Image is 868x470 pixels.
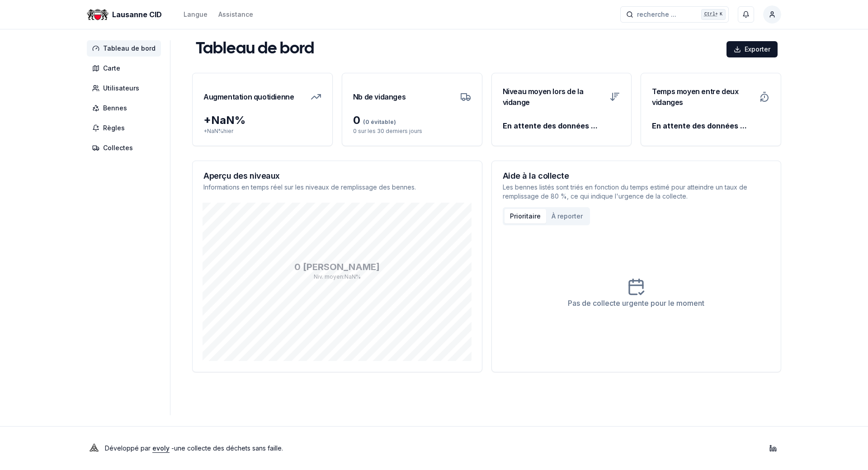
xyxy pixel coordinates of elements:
[87,100,165,116] a: Bennes
[503,84,604,109] h3: Niveau moyen lors de la vidange
[87,140,165,156] a: Collectes
[87,9,165,20] a: Lausanne CID
[103,44,156,53] span: Tableau de bord
[203,84,294,109] h3: Augmentation quotidienne
[652,113,770,131] div: En attente des données ...
[87,120,165,136] a: Règles
[103,64,120,73] span: Carte
[103,123,125,133] span: Règles
[620,6,729,23] button: recherche ...Ctrl+K
[503,183,770,201] p: Les bennes listés sont triés en fonction du temps estimé pour atteindre un taux de remplissage de...
[568,298,704,309] div: Pas de collecte urgente pour le moment
[105,442,283,455] p: Développé par - une collecte des déchets sans faille .
[503,113,621,131] div: En attente des données ...
[103,84,139,93] span: Utilisateurs
[652,84,754,109] h3: Temps moyen entre deux vidanges
[637,10,676,19] span: recherche ...
[87,60,165,76] a: Carte
[112,9,162,20] span: Lausanne CID
[203,172,471,180] h3: Aperçu des niveaux
[87,4,108,25] img: Lausanne CID Logo
[503,172,770,180] h3: Aide à la collecte
[546,209,588,223] button: À reporter
[87,441,101,456] img: Evoly Logo
[196,40,314,58] h1: Tableau de bord
[103,104,127,113] span: Bennes
[203,183,471,192] p: Informations en temps réel sur les niveaux de remplissage des bennes.
[203,128,321,135] p: + NaN % hier
[360,119,396,125] span: (0 évitable)
[353,128,471,135] p: 0 sur les 30 derniers jours
[87,80,165,96] a: Utilisateurs
[103,143,133,152] span: Collectes
[353,113,471,128] div: 0
[203,113,321,128] div: + NaN %
[184,9,208,20] button: Langue
[218,9,253,20] a: Assistance
[87,40,165,57] a: Tableau de bord
[152,444,170,452] a: evoly
[505,209,546,223] button: Prioritaire
[726,41,778,57] button: Exporter
[353,84,406,109] h3: Nb de vidanges
[184,10,208,19] div: Langue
